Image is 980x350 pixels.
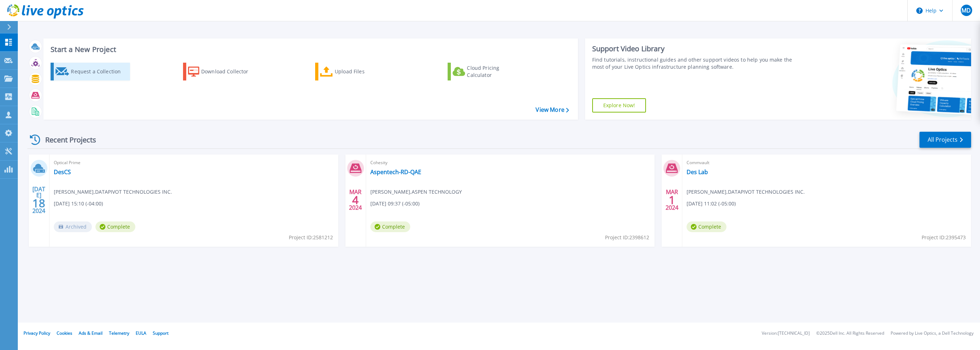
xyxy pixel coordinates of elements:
[687,188,805,196] span: [PERSON_NAME] , DATAPIVOT TECHNOLOGIES INC.
[54,200,103,208] span: [DATE] 15:10 (-04:00)
[592,56,792,70] div: Find tutorials, instructional guides and other support videos to help you make the most of your L...
[687,159,967,167] span: Commvault
[687,200,736,208] span: [DATE] 11:02 (-05:00)
[27,131,106,148] div: Recent Projects
[79,330,103,336] a: Ads & Email
[370,200,419,208] span: [DATE] 09:37 (-05:00)
[816,331,884,336] li: © 2025 Dell Inc. All Rights Reserved
[536,106,569,113] a: View More
[592,98,646,113] a: Explore Now!
[762,331,810,336] li: Version: [TECHNICAL_ID]
[349,187,362,213] div: MAR 2024
[289,234,333,241] span: Project ID: 2581212
[605,234,649,241] span: Project ID: 2398612
[370,168,421,176] a: Aspentech-RD-QAE
[448,63,527,80] a: Cloud Pricing Calculator
[370,159,651,167] span: Cohesity
[54,221,92,232] span: Archived
[51,46,569,53] h3: Start a New Project
[961,7,971,13] span: MD
[109,330,129,336] a: Telemetry
[32,200,45,206] span: 18
[95,221,135,232] span: Complete
[71,64,128,79] div: Request a Collection
[335,64,392,79] div: Upload Files
[592,44,792,53] div: Support Video Library
[922,234,966,241] span: Project ID: 2395473
[687,168,708,176] a: Des Lab
[54,159,334,167] span: Optical Prime
[32,187,46,213] div: [DATE] 2024
[370,188,462,196] span: [PERSON_NAME] , ASPEN TECHNOLOGY
[687,221,726,232] span: Complete
[51,63,130,80] a: Request a Collection
[370,221,410,232] span: Complete
[467,64,524,79] div: Cloud Pricing Calculator
[315,63,395,80] a: Upload Files
[891,331,974,336] li: Powered by Live Optics, a Dell Technology
[201,64,258,79] div: Download Collector
[54,188,172,196] span: [PERSON_NAME] , DATAPIVOT TECHNOLOGIES INC.
[665,187,679,213] div: MAR 2024
[183,63,262,80] a: Download Collector
[669,197,675,203] span: 1
[153,330,168,336] a: Support
[54,168,71,176] a: DesCS
[352,197,359,203] span: 4
[919,132,971,148] a: All Projects
[57,330,72,336] a: Cookies
[136,330,146,336] a: EULA
[24,330,50,336] a: Privacy Policy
